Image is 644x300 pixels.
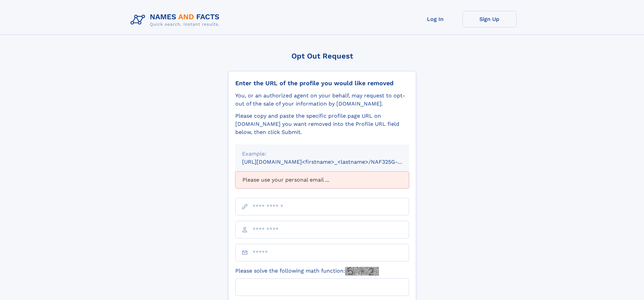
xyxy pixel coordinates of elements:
div: Please copy and paste the specific profile page URL on [DOMAIN_NAME] you want removed into the Pr... [235,112,409,136]
img: Logo Names and Facts [128,11,225,29]
div: Enter the URL of the profile you would like removed [235,79,409,87]
label: Please solve the following math function: [235,267,379,276]
a: Log In [408,11,462,27]
div: Example: [242,150,402,158]
div: Please use your personal email ... [235,171,409,188]
div: Opt Out Request [228,52,416,60]
a: Sign Up [462,11,517,27]
small: [URL][DOMAIN_NAME]<firstname>_<lastname>/NAF325G-xxxxxxxx [242,159,422,165]
div: You, or an authorized agent on your behalf, may request to opt-out of the sale of your informatio... [235,92,409,108]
